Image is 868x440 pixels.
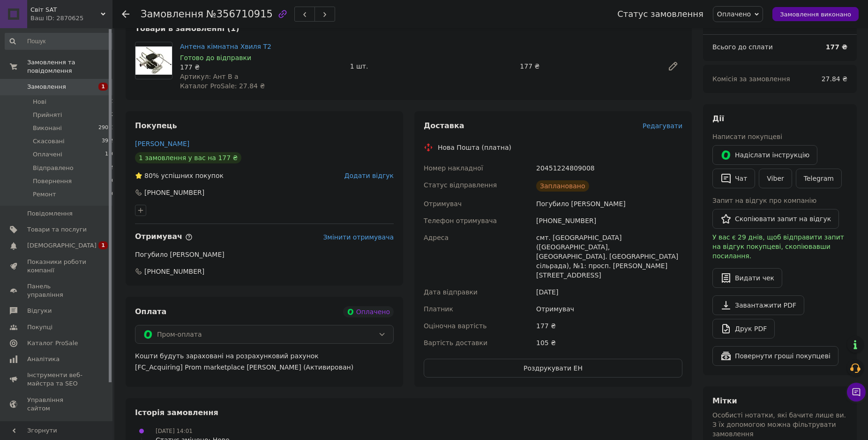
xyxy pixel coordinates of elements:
span: 150 [105,150,115,159]
div: 177 ₴ [180,62,343,72]
div: 177 ₴ [516,60,660,73]
span: Замовлення [27,83,66,91]
span: 27.84 ₴ [822,75,847,83]
span: Замовлення [141,8,203,20]
input: Пошук [5,33,116,50]
div: [PHONE_NUMBER] [534,212,684,229]
span: Ремонт [33,190,56,199]
span: №356710915 [206,8,273,20]
span: Дата відправки [424,288,478,296]
div: Погубило [PERSON_NAME] [534,195,684,212]
button: Видати чек [712,268,782,288]
a: Друк PDF [712,319,775,339]
a: Telegram [796,169,842,188]
div: [FC_Acquiring] Prom marketplace [PERSON_NAME] (Активирован) [135,363,394,372]
span: Аналітика [27,355,60,363]
div: Статус замовлення [617,9,703,19]
span: Історія замовлення [135,408,218,417]
div: Повернутися назад [122,9,129,19]
span: Прийняті [33,111,62,119]
span: Інструменти веб-майстра та SEO [27,371,87,388]
span: [DATE] 14:01 [156,428,193,434]
span: Оплачено [717,10,751,18]
span: Отримувач [135,232,193,241]
span: 19 [108,164,115,172]
span: Оплачені [33,150,62,159]
span: Нові [33,98,46,106]
span: У вас є 29 днів, щоб відправити запит на відгук покупцеві, скопіювавши посилання. [712,233,844,260]
span: 1 [98,241,108,249]
button: Замовлення виконано [772,7,859,21]
div: 105 ₴ [534,334,684,351]
span: Гаманець компанії [27,420,87,437]
span: Всього до сплати [712,43,773,51]
button: Скопіювати запит на відгук [712,209,839,229]
span: Товари в замовленні (1) [135,24,239,33]
div: 1 шт. [346,60,516,73]
div: Кошти будуть зараховані на розрахунковий рахунок [135,351,394,372]
span: Артикул: Ант В а [180,73,239,80]
span: Показники роботи компанії [27,258,87,275]
span: Повернення [33,177,72,185]
button: Надіслати інструкцію [712,145,817,165]
div: [DATE] [534,284,684,301]
span: Комісія за замовлення [712,75,790,83]
span: 1 [98,83,108,91]
a: Антена кімнатна Хвиля Т2 [180,43,271,50]
span: Скасовані [33,137,65,146]
span: Адреса [424,234,449,241]
img: Антена кімнатна Хвиля Т2 [135,46,172,75]
span: Написати покупцеві [712,133,782,140]
div: Заплановано [536,180,589,192]
span: Оціночна вартість [424,322,486,330]
span: Повідомлення [27,209,73,218]
div: Оплачено [343,306,394,317]
span: Панель управління [27,282,87,299]
a: Редагувати [664,57,682,76]
span: Каталог ProSale: 27.84 ₴ [180,82,265,90]
span: Статус відправлення [424,181,497,189]
button: Повернути гроші покупцеві [712,346,838,366]
span: Оплата [135,307,166,316]
div: Ваш ID: 2870625 [30,14,112,23]
a: [PERSON_NAME] [135,140,189,147]
span: Редагувати [643,122,682,130]
a: Viber [759,169,792,188]
div: 1 замовлення у вас на 177 ₴ [135,152,241,163]
span: [PHONE_NUMBER] [143,267,205,276]
span: 0 [112,190,115,199]
span: Вартість доставки [424,339,487,347]
span: [DEMOGRAPHIC_DATA] [27,241,97,250]
a: Завантажити PDF [712,295,804,315]
button: Роздрукувати ЕН [424,359,682,378]
span: 3939 [102,137,115,146]
span: Номер накладної [424,164,483,172]
div: 20451224809008 [534,160,684,177]
div: Нова Пошта (платна) [435,143,514,152]
span: Світ SAT [30,6,101,14]
div: Отримувач [534,301,684,317]
span: Відгуки [27,307,52,315]
span: Замовлення виконано [780,11,851,18]
div: Погубило [PERSON_NAME] [135,250,394,259]
div: смт. [GEOGRAPHIC_DATA] ([GEOGRAPHIC_DATA], [GEOGRAPHIC_DATA]. [GEOGRAPHIC_DATA] сільрада), №1: пр... [534,229,684,284]
span: Виконані [33,124,62,132]
span: Покупці [27,323,52,332]
div: [PHONE_NUMBER] [143,188,205,197]
span: 12 [108,111,115,119]
span: Запит на відгук про компанію [712,197,816,204]
span: 0 [112,177,115,185]
span: Мітки [712,396,737,405]
button: Чат [712,169,755,188]
button: Чат з покупцем [847,383,866,401]
span: Додати відгук [344,172,394,179]
span: Готово до відправки [180,54,251,62]
div: успішних покупок [135,171,224,180]
span: Дії [712,114,724,123]
span: Покупець [135,121,177,130]
b: 177 ₴ [826,43,847,51]
span: 29071 [98,124,115,132]
span: Доставка [424,121,464,130]
span: Замовлення та повідомлення [27,58,112,75]
span: 1 [112,98,115,106]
